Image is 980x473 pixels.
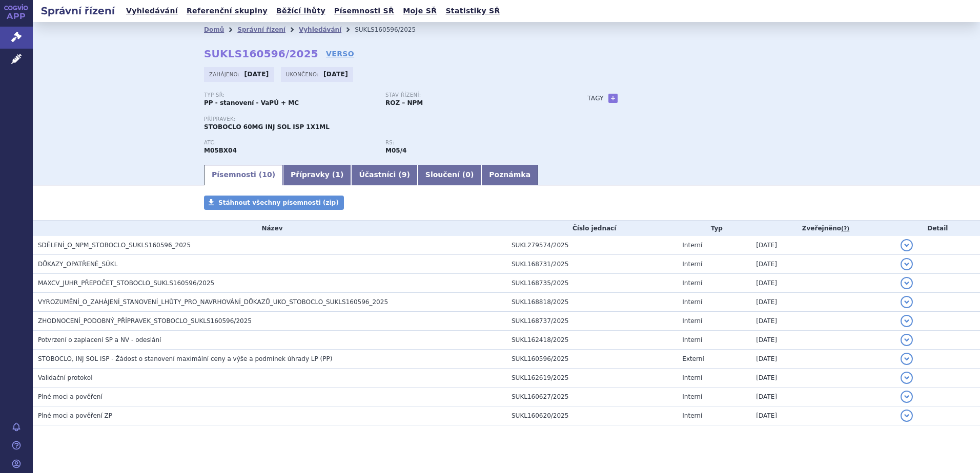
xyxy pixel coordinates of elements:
[204,140,375,146] p: ATC:
[481,165,538,185] a: Poznámka
[38,374,93,381] span: Validační protokol
[326,49,354,59] a: VERSO
[506,221,677,236] th: Číslo jednací
[608,94,618,103] a: +
[751,236,895,255] td: [DATE]
[682,393,702,400] span: Interní
[682,317,702,325] span: Interní
[38,412,112,419] span: Plné moci a pověření ZP
[331,4,397,18] a: Písemnosti SŘ
[183,4,271,18] a: Referenční skupiny
[751,388,895,406] td: [DATE]
[682,261,702,268] span: Interní
[38,279,214,287] span: MAXCV_JUHR_PŘEPOČET_STOBOCLO_SUKLS160596/2025
[38,336,161,343] span: Potvrzení o zaplacení SP a NV - odeslání
[901,258,913,270] button: detail
[506,274,677,293] td: SUKL168735/2025
[273,4,329,18] a: Běžící lhůty
[204,116,567,122] p: Přípravek:
[218,199,339,206] span: Stáhnout všechny písemnosti (zip)
[286,70,321,78] span: Ukončeno:
[682,336,702,343] span: Interní
[751,255,895,274] td: [DATE]
[506,236,677,255] td: SUKL279574/2025
[38,317,252,325] span: ZHODNOCENÍ_PODOBNÝ_PŘÍPRAVEK_STOBOCLO_SUKLS160596/2025
[587,92,604,104] h3: Tagy
[204,26,224,33] a: Domů
[895,221,980,236] th: Detail
[38,393,103,400] span: Plné moci a pověření
[677,221,751,236] th: Typ
[751,274,895,293] td: [DATE]
[506,388,677,406] td: SUKL160627/2025
[901,315,913,327] button: detail
[506,312,677,331] td: SUKL168737/2025
[262,170,272,179] span: 10
[385,140,557,146] p: RS:
[901,239,913,251] button: detail
[682,374,702,381] span: Interní
[38,242,191,249] span: SDĚLENÍ_O_NPM_STOBOCLO_SUKLS160596_2025
[123,4,181,18] a: Vyhledávání
[751,312,895,331] td: [DATE]
[901,353,913,365] button: detail
[385,92,557,98] p: Stav řízení:
[751,350,895,369] td: [DATE]
[283,165,351,185] a: Přípravky (1)
[442,4,503,18] a: Statistiky SŘ
[682,355,704,362] span: Externí
[751,293,895,312] td: [DATE]
[901,334,913,346] button: detail
[506,331,677,350] td: SUKL162418/2025
[299,26,341,33] a: Vyhledávání
[402,170,407,179] span: 9
[506,406,677,425] td: SUKL160620/2025
[901,277,913,289] button: detail
[204,99,299,106] strong: PP - stanovení - VaPÚ + MC
[682,242,702,249] span: Interní
[682,279,702,287] span: Interní
[204,92,375,98] p: Typ SŘ:
[751,406,895,425] td: [DATE]
[38,298,388,306] span: VYROZUMĚNÍ_O_ZAHÁJENÍ_STANOVENÍ_LHŮTY_PRO_NAVRHOVÁNÍ_DŮKAZŮ_UKO_STOBOCLO_SUKLS160596_2025
[335,170,340,179] span: 1
[751,221,895,236] th: Zveřejněno
[204,196,344,210] a: Stáhnout všechny písemnosti (zip)
[355,22,429,37] li: SUKLS160596/2025
[385,147,406,154] strong: denosumab, osteoporotický
[901,296,913,308] button: detail
[901,391,913,403] button: detail
[209,70,241,78] span: Zahájeno:
[901,372,913,384] button: detail
[506,369,677,388] td: SUKL162619/2025
[237,26,285,33] a: Správní řízení
[506,293,677,312] td: SUKL168818/2025
[204,147,237,154] strong: DENOSUMAB
[244,71,269,78] strong: [DATE]
[204,123,330,131] span: STOBOCLO 60MG INJ SOL ISP 1X1ML
[351,165,417,185] a: Účastníci (9)
[38,261,117,268] span: DŮKAZY_OPATŘENÉ_SÚKL
[751,369,895,388] td: [DATE]
[682,298,702,306] span: Interní
[506,255,677,274] td: SUKL168731/2025
[418,165,481,185] a: Sloučení (0)
[204,165,283,185] a: Písemnosti (10)
[33,4,123,18] h2: Správní řízení
[751,331,895,350] td: [DATE]
[682,412,702,419] span: Interní
[400,4,440,18] a: Moje SŘ
[33,221,506,236] th: Název
[841,225,849,232] abbr: (?)
[465,170,471,179] span: 0
[204,48,318,60] strong: SUKLS160596/2025
[385,99,423,106] strong: ROZ – NPM
[323,71,348,78] strong: [DATE]
[38,355,332,362] span: STOBOCLO, INJ SOL ISP - Žádost o stanovení maximální ceny a výše a podmínek úhrady LP (PP)
[506,350,677,369] td: SUKL160596/2025
[901,410,913,422] button: detail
